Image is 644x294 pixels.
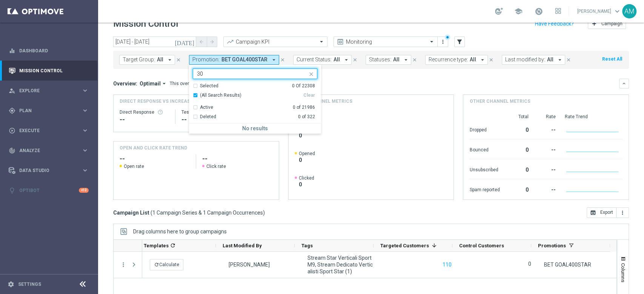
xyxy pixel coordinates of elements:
[202,154,272,163] h2: --
[299,132,318,139] span: 0
[445,35,450,40] div: There are unsaved changes
[403,56,409,63] i: arrow_drop_down
[8,168,89,174] button: Data Studio keyboard_arrow_right
[293,55,352,65] button: Current Status: All arrow_drop_down
[601,55,623,63] button: Reset All
[8,281,14,288] i: settings
[535,21,574,26] input: Have Feedback?
[81,147,89,154] i: keyboard_arrow_right
[537,163,555,175] div: --
[279,56,286,64] button: close
[263,209,265,216] span: )
[616,207,629,218] button: more_vert
[622,4,636,18] div: AM
[113,80,137,87] h3: Overview:
[226,38,234,46] i: trending_up
[619,79,629,88] button: keyboard_arrow_down
[489,57,494,62] i: close
[181,109,227,115] div: Test Response
[133,228,227,235] div: Row Groups
[170,242,176,248] i: refresh
[120,98,257,105] span: Direct Response VS Increase In Total Deposit Amount
[393,56,400,63] span: All
[229,261,270,268] div: Massimiliano Ludovici
[298,114,315,120] div: 0 of 322
[9,87,15,94] i: person_search
[8,108,89,114] div: gps_fixed Plan keyboard_arrow_right
[590,210,596,216] i: open_in_browser
[81,167,89,174] i: keyboard_arrow_right
[547,56,553,63] span: All
[207,37,217,47] button: arrow_forward
[209,39,215,44] i: arrow_forward
[509,123,528,135] div: 0
[544,261,591,268] span: BET GOAL400STAR
[337,38,344,46] i: preview
[442,260,452,270] button: 110
[538,243,566,248] span: Promotions
[509,163,528,175] div: 0
[588,18,626,29] button: add Campaign
[189,83,321,134] ng-dropdown-panel: Options list
[299,157,315,163] span: 0
[613,7,621,15] span: keyboard_arrow_down
[8,187,89,193] button: lightbulb Optibot +10
[19,61,89,81] a: Mission Control
[9,41,89,61] div: Dashboard
[144,243,169,248] span: Templates
[307,70,314,76] button: close
[591,21,597,27] i: add
[299,151,315,157] span: Opened
[8,48,89,54] button: equalizer Dashboard
[120,115,169,124] div: --
[343,56,350,63] i: arrow_drop_down
[81,87,89,94] i: keyboard_arrow_right
[200,104,213,111] div: Active
[301,243,313,248] span: Tags
[9,147,81,154] div: Analyze
[81,107,89,114] i: keyboard_arrow_right
[292,83,315,89] div: 0 Of 22308
[137,80,170,87] button: Optimail arrow_drop_down
[161,80,168,87] i: arrow_drop_down
[352,57,358,62] i: close
[19,148,81,153] span: Analyze
[439,37,447,46] button: more_vert
[469,123,500,135] div: Dropped
[271,56,277,63] i: arrow_drop_down
[9,187,15,194] i: lightbulb
[223,243,262,248] span: Last Modified By
[166,56,173,63] i: arrow_drop_down
[469,143,500,155] div: Bounced
[576,6,622,17] a: [PERSON_NAME]keyboard_arrow_down
[199,39,204,44] i: arrow_back
[470,56,476,63] span: All
[8,88,89,94] button: person_search Explore keyboard_arrow_right
[133,228,227,235] span: Drag columns here to group campaigns
[120,261,127,268] button: more_vert
[9,180,89,200] div: Optibot
[124,163,144,169] span: Open rate
[9,107,15,114] i: gps_fixed
[19,168,81,173] span: Data Studio
[174,37,196,48] button: [DATE]
[411,56,418,64] button: close
[200,92,241,99] span: (All Search Results)
[8,68,89,74] button: Mission Control
[469,98,530,105] h4: Other channel metrics
[150,259,183,270] button: refreshCalculate
[9,61,89,81] div: Mission Control
[297,56,332,63] span: Current Status:
[469,183,500,195] div: Spam reported
[425,55,488,65] button: Recurrence type: All arrow_drop_down
[223,37,327,47] ng-select: Campaign KPI
[140,80,161,87] span: Optimail
[113,37,196,47] input: Select date range
[19,41,89,61] a: Dashboard
[8,128,89,134] button: play_circle_outline Execute keyboard_arrow_right
[619,210,626,216] i: more_vert
[120,109,169,115] div: Direct Response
